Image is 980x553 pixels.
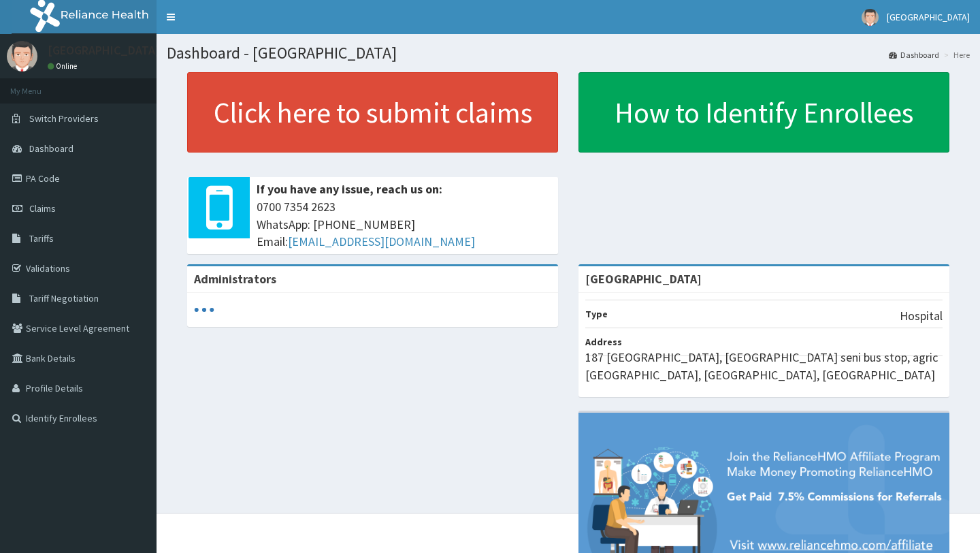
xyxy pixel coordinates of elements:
a: [EMAIL_ADDRESS][DOMAIN_NAME] [288,234,475,249]
span: Claims [29,202,56,215]
h1: Dashboard - [GEOGRAPHIC_DATA] [167,44,970,62]
span: Switch Providers [29,112,99,125]
p: Hospital [900,307,943,325]
li: Here [941,49,970,61]
img: User Image [862,9,879,26]
p: 187 [GEOGRAPHIC_DATA], [GEOGRAPHIC_DATA] seni bus stop, agric [GEOGRAPHIC_DATA], [GEOGRAPHIC_DATA... [585,349,943,383]
span: 0700 7354 2623 WhatsApp: [PHONE_NUMBER] Email: [257,198,551,251]
b: Type [585,308,608,320]
img: User Image [7,41,37,72]
span: Tariff Negotiation [29,292,99,304]
span: Dashboard [29,142,73,155]
b: If you have any issue, reach us on: [257,181,442,197]
a: Dashboard [889,49,939,61]
a: Click here to submit claims [187,72,558,153]
svg: audio-loading [194,300,214,320]
b: Address [585,336,622,348]
a: Online [48,61,80,71]
strong: [GEOGRAPHIC_DATA] [585,271,702,287]
span: [GEOGRAPHIC_DATA] [887,11,970,23]
p: [GEOGRAPHIC_DATA] [48,44,160,57]
a: How to Identify Enrollees [578,72,949,153]
span: Tariffs [29,232,54,244]
b: Administrators [194,271,276,287]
